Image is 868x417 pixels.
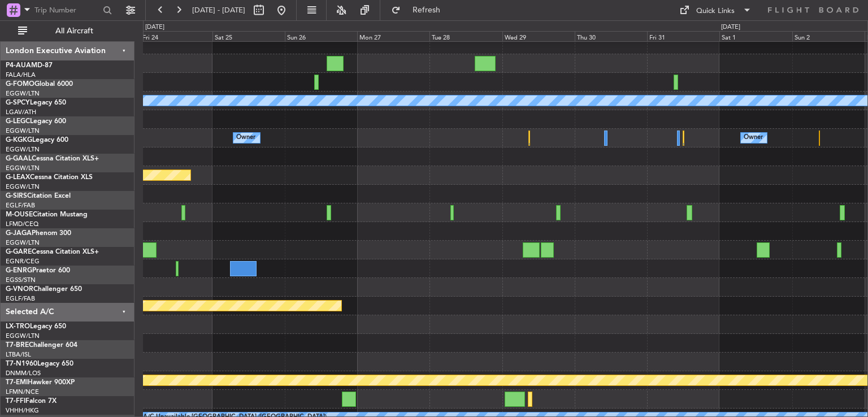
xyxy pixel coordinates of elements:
a: G-VNORChallenger 650 [6,286,82,293]
span: G-ENRG [6,267,32,274]
a: EGSS/STN [6,276,36,284]
a: EGGW/LTN [6,332,40,340]
div: Owner [744,129,763,146]
a: EGGW/LTN [6,89,40,98]
span: G-SPCY [6,99,30,106]
a: G-ENRGPraetor 600 [6,267,70,274]
div: Thu 30 [575,31,647,41]
a: VHHH/HKG [6,406,39,415]
a: M-OUSECitation Mustang [6,211,88,218]
button: Refresh [386,1,454,19]
a: LX-TROLegacy 650 [6,323,66,330]
div: Tue 28 [429,31,502,41]
a: T7-FFIFalcon 7X [6,398,57,405]
button: All Aircraft [12,22,123,40]
a: T7-BREChallenger 604 [6,342,77,349]
span: Refresh [403,6,450,14]
div: Sat 1 [719,31,792,41]
span: T7-N1960 [6,360,37,367]
a: G-LEGCLegacy 600 [6,118,66,125]
a: EGNR/CEG [6,257,40,266]
span: G-KGKG [6,137,32,144]
span: G-GARE [6,249,32,255]
div: Fri 31 [647,31,719,41]
span: G-JAGA [6,230,32,237]
a: G-JAGAPhenom 300 [6,230,71,237]
a: G-LEAXCessna Citation XLS [6,174,93,181]
a: LGAV/ATH [6,108,36,116]
div: Wed 29 [502,31,575,41]
a: G-KGKGLegacy 600 [6,137,68,144]
a: LFMN/NCE [6,388,39,396]
a: DNMM/LOS [6,369,41,377]
a: P4-AUAMD-87 [6,62,53,69]
span: P4-AUA [6,62,31,69]
span: M-OUSE [6,211,33,218]
a: EGGW/LTN [6,183,40,191]
a: EGGW/LTN [6,145,40,154]
a: T7-N1960Legacy 650 [6,360,73,367]
span: G-FOMO [6,81,34,88]
button: Quick Links [674,1,757,19]
span: G-LEGC [6,118,30,125]
a: G-SIRSCitation Excel [6,193,71,199]
span: T7-FFI [6,398,25,405]
a: T7-EMIHawker 900XP [6,379,75,386]
div: Sun 2 [792,31,865,41]
a: FALA/HLA [6,71,36,79]
div: [DATE] [721,23,740,32]
span: T7-EMI [6,379,28,386]
span: G-SIRS [6,193,27,199]
a: EGLF/FAB [6,201,35,210]
span: T7-BRE [6,342,29,349]
a: LTBA/ISL [6,350,31,359]
div: [DATE] [145,23,164,32]
span: LX-TRO [6,323,30,330]
span: G-VNOR [6,286,33,293]
a: G-SPCYLegacy 650 [6,99,66,106]
a: EGLF/FAB [6,294,35,303]
a: G-GAALCessna Citation XLS+ [6,155,99,162]
a: LFMD/CEQ [6,220,38,228]
div: Quick Links [696,6,735,17]
input: Trip Number [34,2,99,19]
span: G-GAAL [6,155,32,162]
div: Fri 24 [140,31,212,41]
span: [DATE] - [DATE] [192,5,245,15]
div: Owner [236,129,255,146]
a: G-GARECessna Citation XLS+ [6,249,99,255]
a: EGGW/LTN [6,238,40,247]
span: G-LEAX [6,174,30,181]
a: EGGW/LTN [6,127,40,135]
a: EGGW/LTN [6,164,40,172]
div: Sat 25 [212,31,285,41]
div: Sun 26 [285,31,357,41]
span: All Aircraft [29,27,119,35]
a: G-FOMOGlobal 6000 [6,81,73,88]
div: Mon 27 [357,31,429,41]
